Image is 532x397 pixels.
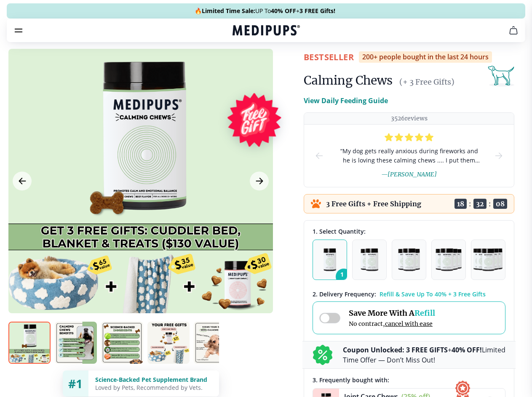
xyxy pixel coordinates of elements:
[195,7,335,15] span: 🔥 UP To +
[381,171,437,178] span: — [PERSON_NAME]
[454,199,467,209] span: 18
[473,248,503,271] img: Pack of 5 - Natural Dog Supplements
[489,200,491,208] span: :
[359,51,492,63] div: 200+ people bought in the last 24 hours
[68,376,83,392] span: #1
[313,376,389,384] span: 3 . Frequently bought with:
[8,322,51,364] img: Calming Chews | Natural Dog Supplements
[349,320,435,328] span: No contract,
[336,269,352,285] span: 1
[304,73,393,88] h1: Calming Chews
[452,345,482,354] b: 40% OFF!
[494,125,504,187] button: next-slide
[55,322,97,364] img: Calming Chews | Natural Dog Supplements
[304,96,388,106] p: View Daily Feeding Guide
[469,200,471,208] span: :
[313,240,347,280] button: 1
[233,24,300,38] a: Medipups
[380,290,486,298] span: Refill & Save Up To 40% + 3 Free Gifts
[399,77,454,87] span: (+ 3 Free Gifts)
[503,20,524,40] button: cart
[147,322,190,364] img: Calming Chews | Natural Dog Supplements
[313,290,376,298] span: 2 . Delivery Frequency:
[385,320,433,328] span: cancel with ease
[436,248,461,271] img: Pack of 4 - Natural Dog Supplements
[398,248,420,271] img: Pack of 3 - Natural Dog Supplements
[493,199,507,209] span: 08
[250,172,269,191] button: Next Image
[473,199,487,209] span: 32
[343,345,448,354] b: Coupon Unlocked: 3 FREE GIFTS
[323,248,337,271] img: Pack of 1 - Natural Dog Supplements
[194,322,236,364] img: Calming Chews | Natural Dog Supplements
[101,322,143,364] img: Calming Chews | Natural Dog Supplements
[304,51,354,63] span: BestSeller
[95,376,212,384] div: Science-Backed Pet Supplement Brand
[95,384,212,392] div: Loved by Pets, Recommended by Vets.
[361,248,378,271] img: Pack of 2 - Natural Dog Supplements
[13,172,32,191] button: Previous Image
[349,308,435,318] span: Save More With A
[414,308,435,318] span: Refill
[391,115,428,123] p: 3526 reviews
[326,200,421,208] p: 3 Free Gifts + Free Shipping
[314,125,324,187] button: prev-slide
[338,147,480,165] span: “ My dog gets really anxious during fireworks and he is loving these calming chews .... I put the...
[13,25,24,35] button: burger-menu
[313,227,505,235] div: 1. Select Quantity:
[343,345,505,365] p: + Limited Time Offer — Don’t Miss Out!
